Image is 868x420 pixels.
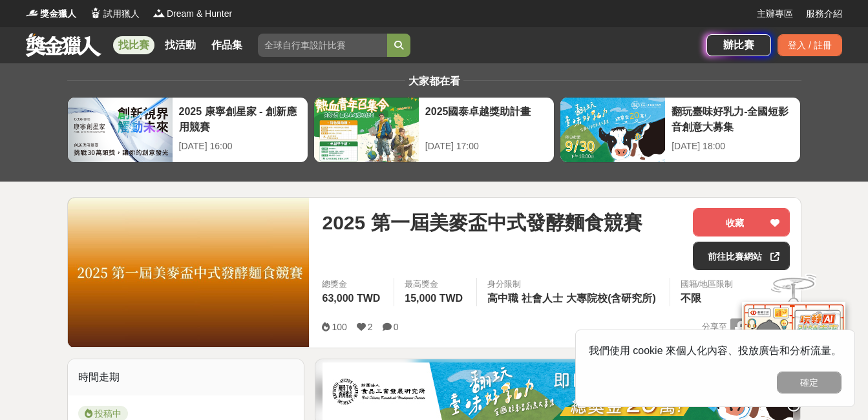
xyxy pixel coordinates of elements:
[566,293,656,304] span: 大專院校(含研究所)
[672,104,794,133] div: 翻玩臺味好乳力-全國短影音創意大募集
[153,6,165,19] img: Logo
[806,7,842,21] a: 服務介紹
[589,345,842,356] span: 我們使用 cookie 來個人化內容、投放廣告和分析流量。
[368,322,373,332] span: 2
[487,278,659,291] div: 身分限制
[153,7,232,21] a: LogoDream & Hunter
[322,293,380,304] span: 63,000 TWD
[702,317,727,337] span: 分享至
[425,140,547,153] div: [DATE] 17:00
[179,140,301,153] div: [DATE] 16:00
[40,7,76,21] span: 獎金獵人
[777,372,842,394] button: 確定
[206,36,248,54] a: 作品集
[103,7,140,21] span: 試用獵人
[167,7,232,21] span: Dream & Hunter
[258,34,387,57] input: 全球自行車設計比賽
[405,76,463,87] span: 大家都在看
[693,242,790,270] a: 前往比賽網站
[394,322,399,332] span: 0
[332,322,346,332] span: 100
[522,293,563,304] span: 社會人士
[68,359,304,395] div: 時間走期
[89,6,102,19] img: Logo
[68,198,310,347] img: Cover Image
[742,302,845,388] img: d2146d9a-e6f6-4337-9592-8cefde37ba6b.png
[160,36,201,54] a: 找活動
[89,7,140,21] a: Logo試用獵人
[560,97,801,163] a: 翻玩臺味好乳力-全國短影音創意大募集[DATE] 18:00
[405,278,466,291] span: 最高獎金
[322,208,642,237] span: 2025 第一屆美麥盃中式發酵麵食競賽
[113,36,154,54] a: 找比賽
[681,293,701,304] span: 不限
[778,34,842,56] div: 登入 / 註冊
[322,278,383,291] span: 總獎金
[672,140,794,153] div: [DATE] 18:00
[313,97,555,163] a: 2025國泰卓越獎助計畫[DATE] 17:00
[179,104,301,133] div: 2025 康寧創星家 - 創新應用競賽
[757,7,793,21] a: 主辦專區
[26,7,76,21] a: Logo獎金獵人
[67,97,308,163] a: 2025 康寧創星家 - 創新應用競賽[DATE] 16:00
[706,34,771,56] a: 辦比賽
[405,293,463,304] span: 15,000 TWD
[26,6,39,19] img: Logo
[487,293,518,304] span: 高中職
[693,208,790,236] button: 收藏
[425,104,547,133] div: 2025國泰卓越獎助計畫
[681,278,734,291] div: 國籍/地區限制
